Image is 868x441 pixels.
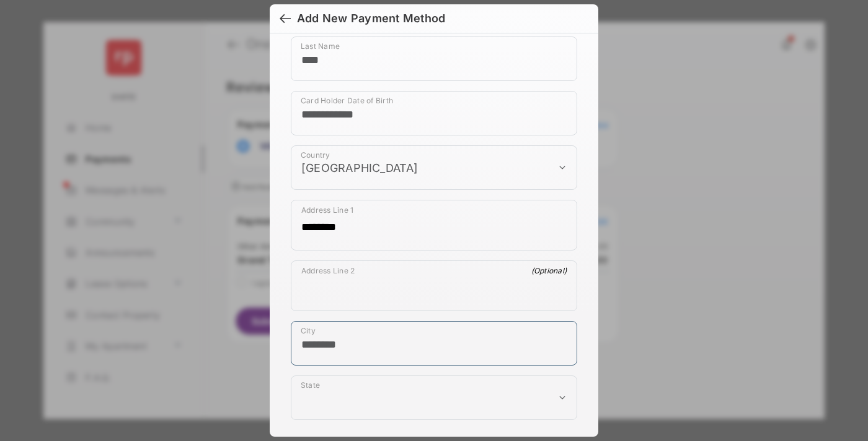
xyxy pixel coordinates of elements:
div: payment_method_screening[postal_addresses][country] [291,145,577,190]
div: payment_method_screening[postal_addresses][locality] [291,321,577,366]
div: payment_method_screening[postal_addresses][addressLine1] [291,200,577,250]
div: payment_method_screening[postal_addresses][administrativeArea] [291,375,577,420]
div: payment_method_screening[postal_addresses][addressLine2] [291,260,577,311]
div: Add New Payment Method [297,12,445,25]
